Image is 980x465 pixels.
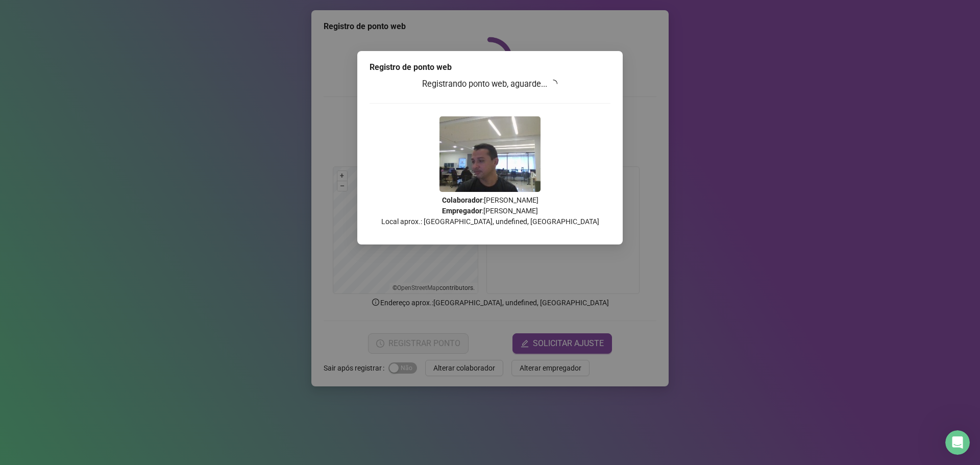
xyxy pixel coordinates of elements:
div: Registro de ponto web [370,61,610,74]
p: : [PERSON_NAME] : [PERSON_NAME] Local aprox.: [GEOGRAPHIC_DATA], undefined, [GEOGRAPHIC_DATA] [370,195,610,227]
img: Z [439,116,541,192]
strong: Colaborador [442,196,482,204]
h3: Registrando ponto web, aguarde... [370,78,610,91]
iframe: Intercom live chat [945,430,970,455]
strong: Empregador [442,207,482,215]
span: loading [549,79,558,88]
